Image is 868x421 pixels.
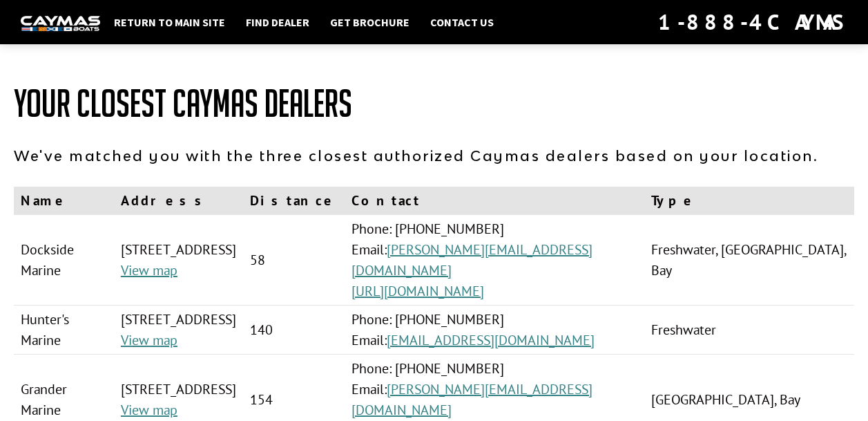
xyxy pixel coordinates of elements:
th: Distance [243,187,345,215]
td: [STREET_ADDRESS] [114,215,243,306]
a: View map [121,331,177,349]
td: Phone: [PHONE_NUMBER] Email: [345,215,644,306]
td: Hunter's Marine [14,306,114,355]
th: Type [644,187,854,215]
a: View map [121,261,177,279]
td: 140 [243,306,345,355]
th: Name [14,187,114,215]
td: 58 [243,215,345,306]
a: Contact Us [423,13,501,31]
a: Get Brochure [323,13,416,31]
th: Contact [345,187,644,215]
th: Address [114,187,243,215]
p: We've matched you with the three closest authorized Caymas dealers based on your location. [14,145,854,166]
a: Return to main site [107,13,232,31]
a: [PERSON_NAME][EMAIL_ADDRESS][DOMAIN_NAME] [351,241,592,279]
td: Phone: [PHONE_NUMBER] Email: [345,306,644,355]
td: Freshwater [644,306,854,355]
a: [EMAIL_ADDRESS][DOMAIN_NAME] [387,331,595,349]
td: Dockside Marine [14,215,114,306]
img: white-logo-c9c8dbefe5ff5ceceb0f0178aa75bf4bb51f6bca0971e226c86eb53dfe498488.png [21,16,100,30]
a: [URL][DOMAIN_NAME] [351,282,484,300]
div: 1-888-4CAYMAS [658,7,847,37]
td: [STREET_ADDRESS] [114,306,243,355]
a: Find Dealer [239,13,316,31]
td: Freshwater, [GEOGRAPHIC_DATA], Bay [644,215,854,306]
a: View map [121,401,177,419]
h1: Your Closest Caymas Dealers [14,83,854,124]
a: [PERSON_NAME][EMAIL_ADDRESS][DOMAIN_NAME] [351,380,592,419]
